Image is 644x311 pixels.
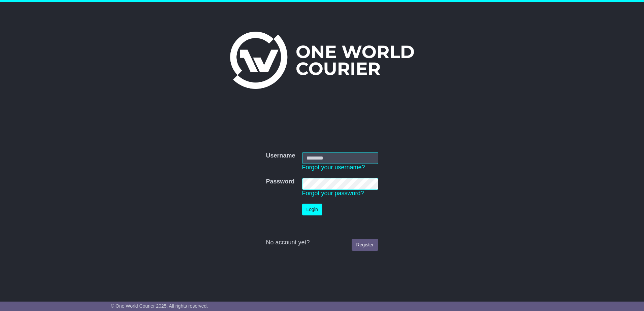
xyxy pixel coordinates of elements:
span: © One World Courier 2025. All rights reserved. [111,303,208,309]
img: One World [230,32,414,89]
a: Register [352,239,378,251]
a: Forgot your username? [302,164,365,171]
a: Forgot your password? [302,190,364,197]
div: No account yet? [266,239,378,246]
button: Login [302,204,322,215]
label: Username [266,152,295,160]
label: Password [266,178,294,185]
